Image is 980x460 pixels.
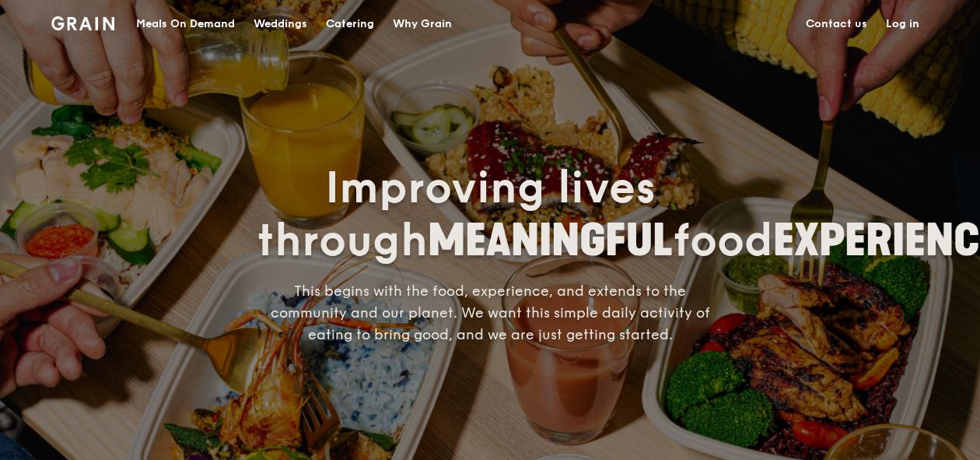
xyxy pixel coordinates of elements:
a: Catering [317,1,383,47]
span: MEANINGFUL [428,215,673,267]
a: Contact us [796,1,877,47]
a: Why Grain [383,1,461,47]
a: Log in [877,1,929,47]
span: This begins with the food, experience, and extends to the community and our planet. We want this ... [271,283,710,343]
div: Catering [326,1,374,47]
div: Weddings [254,1,307,47]
a: Weddings [244,1,317,47]
div: Why Grain [393,1,452,47]
img: Grain [51,16,114,30]
div: Meals On Demand [136,1,235,47]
